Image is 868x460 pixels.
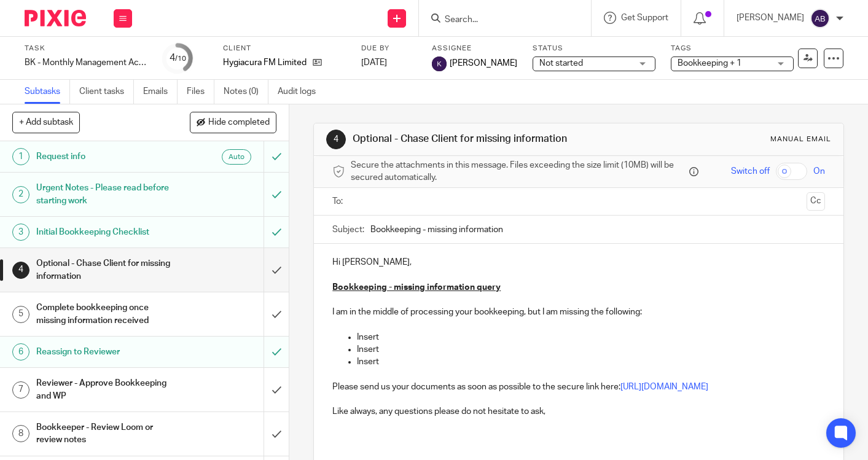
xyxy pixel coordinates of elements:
[36,254,180,286] h1: Optional - Chase Client for missing information
[621,14,668,22] span: Get Support
[12,262,29,279] div: 4
[12,381,29,399] div: 7
[12,148,29,165] div: 1
[450,57,517,69] span: [PERSON_NAME]
[36,343,180,361] h1: Reassign to Reviewer
[36,223,180,241] h1: Initial Bookkeeping Checklist
[731,165,770,177] span: Switch off
[222,149,251,165] div: Auto
[278,80,325,104] a: Audit logs
[190,112,276,133] button: Hide completed
[332,381,825,393] p: Please send us your documents as soon as possible to the secure link here:
[223,44,346,53] label: Client
[539,59,583,68] span: Not started
[326,130,346,149] div: 4
[36,147,180,166] h1: Request info
[678,59,741,68] span: Bookkeeping + 1
[432,44,517,53] label: Assignee
[353,133,605,146] h1: Optional - Chase Client for missing information
[224,80,268,104] a: Notes (0)
[332,256,825,268] p: Hi [PERSON_NAME],
[361,44,416,53] label: Due by
[332,306,825,318] p: I am in the middle of processing your bookkeeping, but I am missing the following:
[143,80,178,104] a: Emails
[25,44,147,53] label: Task
[12,186,29,203] div: 2
[12,343,29,361] div: 6
[770,134,831,144] div: Manual email
[332,283,501,292] u: Bookkeeping - missing information query
[332,224,364,236] label: Subject:
[25,57,147,69] div: BK - Monthly Management Accounts
[332,195,346,208] label: To:
[807,192,825,211] button: Cc
[737,12,804,24] p: [PERSON_NAME]
[223,57,307,69] p: Hygiacura FM Limited
[36,418,180,450] h1: Bookkeeper - Review Loom or review notes
[332,405,825,418] p: Like always, any questions please do not hesitate to ask,
[208,118,270,128] span: Hide completed
[620,383,708,391] a: [URL][DOMAIN_NAME]
[810,9,830,28] img: svg%3E
[444,15,554,26] input: Search
[357,356,825,368] p: Insert
[170,51,186,65] div: 4
[432,57,447,71] img: svg%3E
[25,10,86,26] img: Pixie
[357,343,825,356] p: Insert
[361,58,387,67] span: [DATE]
[187,80,214,104] a: Files
[25,80,70,104] a: Subtasks
[36,298,180,330] h1: Complete bookkeeping once missing information received
[36,374,180,405] h1: Reviewer - Approve Bookkeeping and WP
[12,112,80,133] button: + Add subtask
[36,179,180,210] h1: Urgent Notes - Please read before starting work
[12,306,29,323] div: 5
[671,44,794,53] label: Tags
[79,80,134,104] a: Client tasks
[813,165,825,177] span: On
[12,224,29,241] div: 3
[175,55,186,62] small: /10
[12,425,29,442] div: 8
[533,44,655,53] label: Status
[351,159,686,184] span: Secure the attachments in this message. Files exceeding the size limit (10MB) will be secured aut...
[357,331,825,343] p: Insert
